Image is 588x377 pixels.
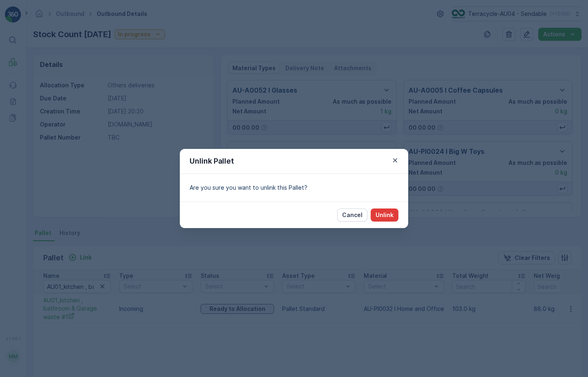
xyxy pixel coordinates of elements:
button: Unlink [371,208,398,222]
button: Cancel [337,208,367,222]
p: Unlink [376,211,393,219]
p: Cancel [342,211,363,219]
p: Unlink Pallet [190,155,234,167]
p: Are you sure you want to unlink this Pallet? [190,184,398,192]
